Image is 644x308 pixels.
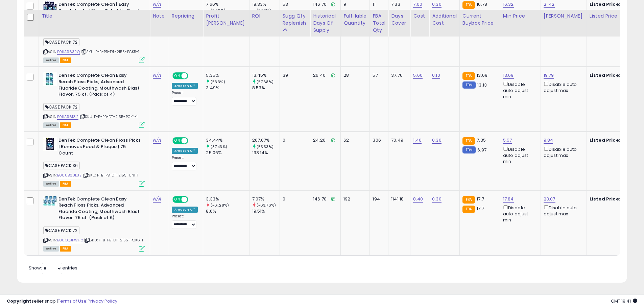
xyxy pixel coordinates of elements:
img: 41FPuzNZIaL._SL40_.jpg [43,137,57,151]
a: N/A [153,1,161,8]
span: OFF [187,73,198,79]
a: N/A [153,196,161,203]
a: B00UB6UL3E [57,172,81,178]
div: 57 [373,72,383,78]
div: 7.66% [206,1,249,7]
span: 17.7 [477,196,484,202]
div: Title [42,13,147,20]
div: 1141.18 [391,196,405,202]
div: 3.49% [206,85,249,91]
a: 0.10 [432,72,440,79]
div: ASIN: [43,137,145,186]
div: Amazon AI * [172,207,198,213]
span: 6.97 [477,147,486,153]
a: 16.32 [503,1,514,8]
div: 7.33 [391,1,405,7]
span: 13.69 [477,72,487,78]
span: CASE PACK 36 [43,162,80,169]
div: Current Buybox Price [462,13,497,27]
b: DenTek Complete Clean Easy Reach Floss Picks, Advanced Fluoride Coating, Mouthwash Blast Flavor, ... [58,72,141,99]
div: Repricing [172,13,200,20]
small: (37.43%) [211,144,227,149]
span: FBA [60,57,71,63]
div: 11 [373,1,383,7]
span: | SKU: F-B-PB-DT-2155-PCK5-1 [81,49,140,54]
span: 7.35 [477,137,486,143]
span: All listings currently available for purchase on Amazon [43,122,59,128]
div: 3.33% [206,196,249,202]
small: FBA [462,72,475,80]
div: 0 [283,137,305,143]
a: B01IA96182 [57,114,78,120]
span: ON [173,196,182,202]
div: seller snap | | [7,298,117,305]
small: (-61.28%) [211,203,229,208]
div: ROI [252,13,277,20]
span: ON [173,138,182,144]
div: Profit [PERSON_NAME] [206,13,246,27]
b: Listed Price: [590,196,620,202]
span: | SKU: F-B-PB-DT-2155-UNI-1 [82,172,139,178]
div: ASIN: [43,72,145,127]
div: 8.6% [206,208,249,214]
a: 23.07 [544,196,555,203]
div: Preset: [172,156,198,171]
div: Note [153,13,166,20]
div: FBA Total Qty [373,13,385,34]
b: Listed Price: [590,72,620,78]
div: Days Cover [391,13,407,27]
a: 13.69 [503,72,514,79]
small: FBA [462,1,475,9]
span: ON [173,73,182,79]
div: 207.07% [252,137,280,143]
span: All listings currently available for purchase on Amazon [43,246,59,252]
div: 37.76 [391,72,405,78]
div: Disable auto adjust min [503,80,535,100]
div: 5.35% [206,72,249,78]
a: 0.30 [432,196,442,203]
b: Listed Price: [590,137,620,143]
small: (-63.76%) [257,203,276,208]
div: 7.07% [252,196,280,202]
div: ASIN: [43,1,145,62]
div: 146.70 [313,196,335,202]
div: Preset: [172,214,198,229]
a: 19.79 [544,72,554,79]
div: 62 [343,137,364,143]
small: FBM [462,146,476,153]
div: 19.51% [252,208,280,214]
div: ASIN: [43,196,145,251]
small: (8.96%) [211,8,225,13]
div: Disable auto adjust max [544,204,581,217]
strong: Copyright [7,298,31,304]
div: Amazon AI * [172,148,198,154]
a: 9.84 [544,137,553,144]
div: 9 [343,1,364,7]
div: 194 [373,196,383,202]
span: 2025-09-11 19:41 GMT [611,298,637,304]
th: Please note that this number is a calculation based on your required days of coverage and your ve... [280,10,310,37]
a: Privacy Policy [88,298,117,304]
div: Disable auto adjust max [544,9,581,22]
div: Amazon AI * [172,83,198,89]
b: DenTek Complete Clean Floss Picks | Removes Food & Plaque | 75 Count [58,137,141,158]
div: 192 [343,196,364,202]
a: 17.84 [503,196,514,203]
a: 5.57 [503,137,512,144]
a: 8.40 [413,196,423,203]
div: Preset: [172,91,198,106]
div: 306 [373,137,383,143]
small: (55.53%) [257,144,273,149]
span: CASE PACK 72 [43,38,79,46]
div: Additional Cost [432,13,457,27]
div: 28 [343,72,364,78]
div: 13.45% [252,72,280,78]
div: Disable auto adjust max [544,80,581,94]
small: FBM [462,81,476,89]
img: 51-0iny3AbL._SL40_.jpg [43,196,57,206]
div: [PERSON_NAME] [544,13,584,20]
b: DenTek Complete Clean | Easy Reach Angled Floss Picks | No Break & No Shred Floss | Designed for ... [58,1,141,34]
span: All listings currently available for purchase on Amazon [43,181,59,187]
div: 25.06% [206,150,249,156]
a: 0.30 [432,1,442,8]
